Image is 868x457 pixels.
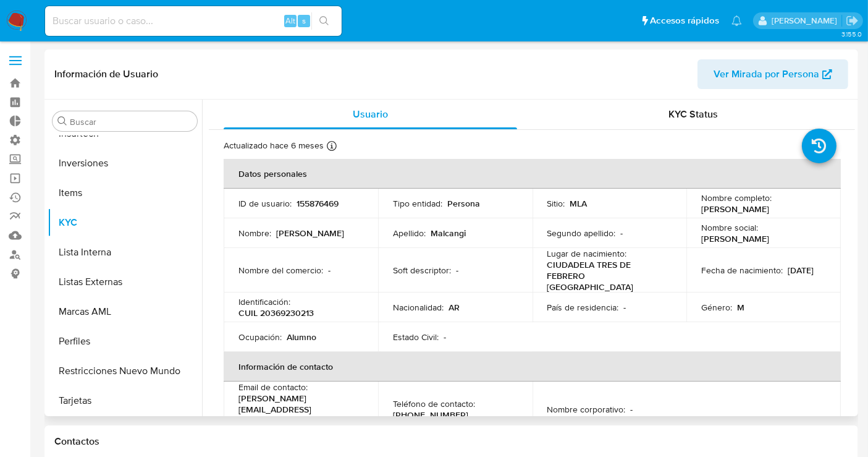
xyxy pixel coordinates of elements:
[547,228,616,239] p: Segundo apellido :
[238,296,290,307] p: Identificación :
[393,265,451,276] p: Soft descriptor :
[393,409,468,421] p: [PHONE_NUMBER]
[48,297,202,327] button: Marcas AML
[238,307,314,318] p: CUIL 20369230213
[456,265,458,276] p: -
[547,259,667,293] p: CIUDADELA TRES DE FEBRERO [GEOGRAPHIC_DATA]
[731,15,742,26] a: Notificaciones
[650,14,719,27] span: Accesos rápidos
[547,404,626,415] p: Nombre corporativo :
[238,331,282,343] p: Ocupación :
[238,265,323,276] p: Nombre del comercio :
[393,302,444,313] p: Nacionalidad :
[238,228,271,239] p: Nombre :
[57,116,67,126] button: Buscar
[302,15,306,27] span: s
[547,302,619,313] p: País de residencia :
[287,331,316,343] p: Alumno
[393,398,475,409] p: Teléfono de contacto :
[697,59,848,89] button: Ver Mirada por Persona
[48,208,202,237] button: KYC
[669,107,718,121] span: KYC Status
[48,267,202,297] button: Listas Externas
[449,302,460,313] p: AR
[238,198,292,209] p: ID de usuario :
[772,15,841,27] p: sandra.chabay@mercadolibre.com
[701,265,783,276] p: Fecha de nacimiento :
[45,13,342,29] input: Buscar usuario o caso...
[737,302,744,313] p: M
[70,116,192,127] input: Buscar
[547,248,627,259] p: Lugar de nacimiento :
[393,331,439,343] p: Estado Civil :
[238,393,358,437] p: [PERSON_NAME][EMAIL_ADDRESS][PERSON_NAME][DOMAIN_NAME]
[714,59,819,89] span: Ver Mirada por Persona
[48,178,202,208] button: Items
[788,265,814,276] p: [DATE]
[631,404,633,415] p: -
[48,148,202,178] button: Inversiones
[846,14,859,27] a: Salir
[224,352,841,382] th: Información de contacto
[444,331,446,343] p: -
[431,228,466,239] p: Malcangi
[48,356,202,386] button: Restricciones Nuevo Mundo
[54,68,158,80] h1: Información de Usuario
[285,15,295,27] span: Alt
[54,435,848,448] h1: Contactos
[701,192,772,203] p: Nombre completo :
[547,198,565,209] p: Sitio :
[393,198,442,209] p: Tipo entidad :
[48,237,202,267] button: Lista Interna
[701,233,769,244] p: [PERSON_NAME]
[393,228,426,239] p: Apellido :
[224,159,841,189] th: Datos personales
[238,382,308,393] p: Email de contacto :
[353,107,388,121] span: Usuario
[621,228,623,239] p: -
[701,222,758,233] p: Nombre social :
[48,386,202,416] button: Tarjetas
[570,198,588,209] p: MLA
[328,265,331,276] p: -
[701,203,769,215] p: [PERSON_NAME]
[624,302,626,313] p: -
[701,302,732,313] p: Género :
[447,198,480,209] p: Persona
[297,198,339,209] p: 155876469
[48,327,202,356] button: Perfiles
[224,140,324,152] p: Actualizado hace 6 meses
[311,12,337,30] button: search-icon
[276,228,344,239] p: [PERSON_NAME]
